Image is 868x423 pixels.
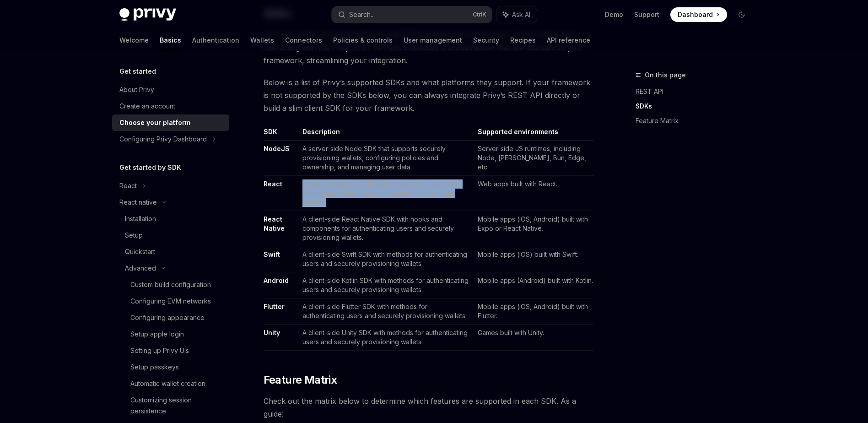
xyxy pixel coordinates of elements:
[474,211,593,246] td: Mobile apps (iOS, Android) built with Expo or React Native.
[299,141,474,176] td: A server-side Node SDK that supports securely provisioning wallets, configuring policies and owne...
[264,395,593,420] span: Check out the matrix below to determine which features are supported in each SDK. As a guide:
[130,378,205,389] div: Automatic wallet creation
[299,272,474,298] td: A client-side Kotlin SDK with methods for authenticating users and securely provisioning wallets.
[299,127,474,141] th: Description
[605,10,623,19] a: Demo
[130,296,211,307] div: Configuring EVM networks
[299,325,474,351] td: A client-side Unity SDK with methods for authenticating users and securely provisioning wallets.
[264,215,285,233] a: React Native
[119,117,190,128] div: Choose your platform
[473,11,486,18] span: Ctrl K
[264,180,282,188] a: React
[349,9,375,20] div: Search...
[125,263,156,274] div: Advanced
[125,246,155,257] div: Quickstart
[636,84,756,99] a: REST API
[510,29,536,51] a: Recipes
[734,7,749,22] button: Toggle dark mode
[160,29,181,51] a: Basics
[119,8,176,21] img: dark logo
[130,279,211,290] div: Custom build configuration
[119,84,154,95] div: About Privy
[678,10,713,19] span: Dashboard
[125,213,156,224] div: Installation
[299,246,474,272] td: A client-side Swift SDK with methods for authenticating users and securely provisioning wallets.
[474,176,593,211] td: Web apps built with React.
[547,29,590,51] a: API reference
[285,29,322,51] a: Connectors
[512,10,530,19] span: Ask AI
[112,244,229,260] a: Quickstart
[264,250,280,259] a: Swift
[264,76,593,114] span: Below is a list of Privy’s supported SDKs and what platforms they support. If your framework is n...
[299,298,474,325] td: A client-side Flutter SDK with methods for authenticating users and securely provisioning wallets.
[130,362,179,373] div: Setup passkeys
[264,373,337,387] span: Feature Matrix
[112,227,229,244] a: Setup
[404,29,462,51] a: User management
[130,329,184,340] div: Setup apple login
[264,329,280,337] a: Unity
[332,6,492,23] button: Search...CtrlK
[299,211,474,246] td: A client-side React Native SDK with hooks and components for authenticating users and securely pr...
[474,325,593,351] td: Games built with Unity.
[112,326,229,342] a: Setup apple login
[119,162,181,173] h5: Get started by SDK
[112,114,229,131] a: Choose your platform
[496,6,537,23] button: Ask AI
[119,180,137,191] div: React
[474,298,593,325] td: Mobile apps (iOS, Android) built with Flutter.
[474,246,593,272] td: Mobile apps (iOS) built with Swift.
[474,127,593,141] th: Supported environments
[474,272,593,298] td: Mobile apps (Android) built with Kotlin.
[264,277,289,285] a: Android
[112,309,229,326] a: Configuring appearance
[264,145,290,153] a: NodeJS
[264,303,285,311] a: Flutter
[112,211,229,227] a: Installation
[119,29,149,51] a: Welcome
[112,81,229,98] a: About Privy
[119,134,207,145] div: Configuring Privy Dashboard
[299,176,474,211] td: A client-side React SDK with hooks and components for authenticating users and securely provision...
[130,395,224,417] div: Customizing session persistence
[130,312,205,323] div: Configuring appearance
[112,98,229,114] a: Create an account
[670,7,727,22] a: Dashboard
[474,141,593,176] td: Server-side JS runtimes, including Node, [PERSON_NAME], Bun, Edge, etc.
[112,375,229,392] a: Automatic wallet creation
[130,345,189,356] div: Setting up Privy UIs
[636,114,756,128] a: Feature Matrix
[112,293,229,309] a: Configuring EVM networks
[250,29,274,51] a: Wallets
[112,359,229,375] a: Setup passkeys
[473,29,499,51] a: Security
[192,29,239,51] a: Authentication
[645,70,686,81] span: On this page
[333,29,393,51] a: Policies & controls
[112,277,229,293] a: Custom build configuration
[125,230,143,241] div: Setup
[634,10,659,19] a: Support
[119,197,157,208] div: React native
[264,127,299,141] th: SDK
[119,101,175,112] div: Create an account
[112,392,229,419] a: Customizing session persistence
[636,99,756,114] a: SDKs
[119,66,156,77] h5: Get started
[112,342,229,359] a: Setting up Privy UIs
